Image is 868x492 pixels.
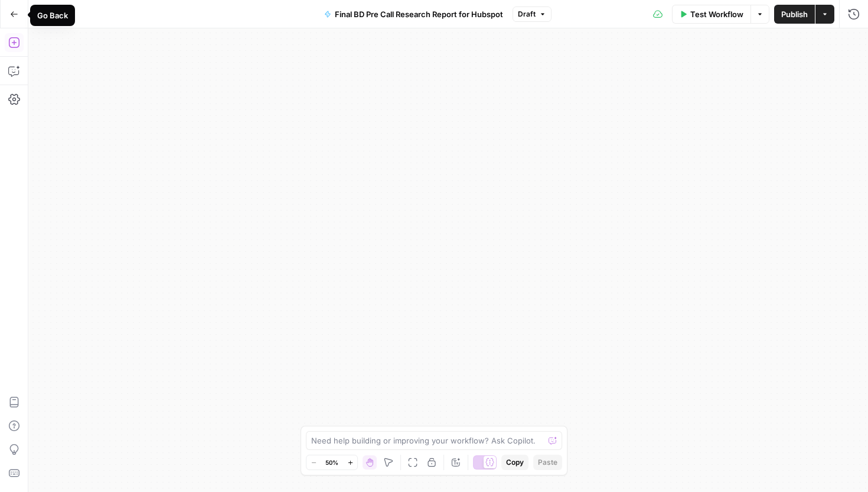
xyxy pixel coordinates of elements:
[513,7,552,22] button: Draft
[506,457,524,468] span: Copy
[690,8,743,20] span: Test Workflow
[518,9,536,20] span: Draft
[335,8,503,20] span: Final BD Pre Call Research Report for Hubspot
[774,5,815,24] button: Publish
[501,455,528,470] button: Copy
[533,455,562,470] button: Paste
[317,5,510,24] button: Final BD Pre Call Research Report for Hubspot
[672,5,750,24] button: Test Workflow
[538,457,557,468] span: Paste
[325,458,338,467] span: 50%
[781,8,808,20] span: Publish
